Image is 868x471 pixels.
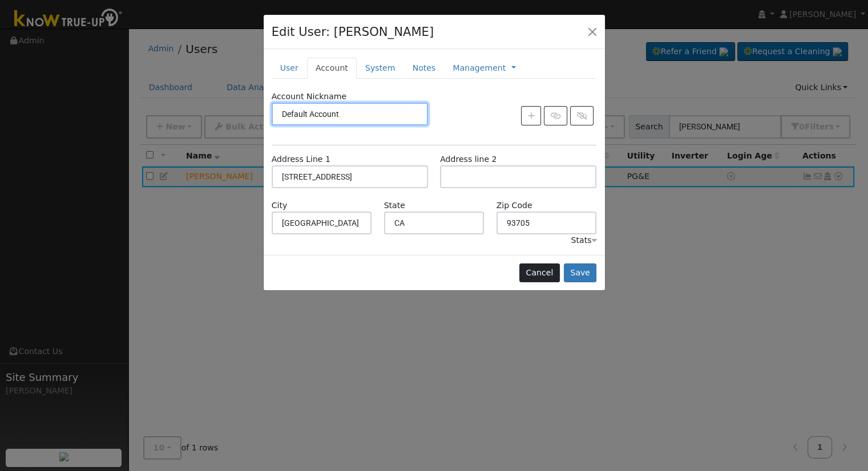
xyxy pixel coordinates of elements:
div: Stats [571,234,596,246]
label: Address line 2 [440,153,496,165]
button: Unlink Account [570,106,594,125]
a: User [272,58,307,79]
button: Save [564,263,597,283]
button: Link Account [544,106,567,125]
a: Account [307,58,357,79]
button: Create New Account [521,106,541,125]
h4: Edit User: [PERSON_NAME] [272,23,434,41]
label: Account Nickname [272,91,347,103]
label: Zip Code [496,200,532,212]
a: Management [453,62,506,74]
a: Notes [403,58,444,79]
a: System [357,58,404,79]
label: City [272,200,288,212]
label: Address Line 1 [272,153,330,165]
label: State [384,200,405,212]
button: Cancel [519,263,560,283]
